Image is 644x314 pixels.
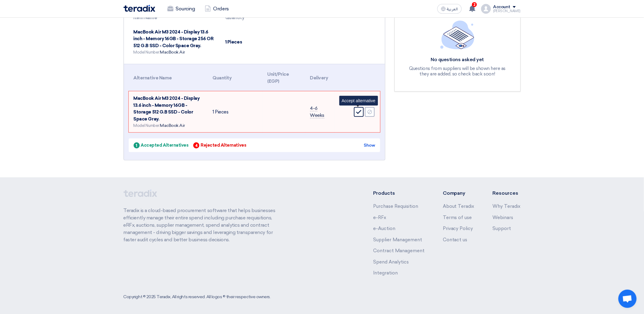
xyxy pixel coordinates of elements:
[443,190,474,197] li: Company
[406,66,509,77] div: Questions from suppliers will be shown here as they are added, so check back soon!
[373,226,395,231] a: e-Auction
[220,25,284,59] td: 1 Pieces
[443,204,474,209] a: About Teradix
[481,4,491,14] img: profile_test.png
[373,237,422,242] a: Supplier Management
[440,20,474,49] img: empty_state_list.svg
[134,49,216,55] div: Model Number:
[493,226,511,231] a: Support
[305,67,334,88] th: Delivery
[373,248,425,253] a: Contract Management
[493,9,521,13] div: [PERSON_NAME]
[124,294,271,300] div: Copyright © 2025 Teradix, All rights reserved. All logos © their respective owners.
[618,290,637,308] a: Open chat
[160,123,185,128] span: MacBook Air
[493,190,521,197] li: Resources
[193,142,246,148] div: Rejected Alternatives
[263,67,305,88] th: Unit/Price (EGP)
[443,215,472,220] a: Terms of use
[134,122,203,129] div: Model Number:
[310,106,325,118] span: 4-6 Weeks
[373,259,409,265] a: Spend Analytics
[472,2,477,7] span: 2
[493,215,513,220] a: Webinars
[220,11,284,25] th: Quantity
[129,67,208,88] th: Alternative Name
[124,207,282,243] p: Teradix is a cloud-based procurement software that helps businesses efficiently manage their enti...
[373,215,386,220] a: e-RFx
[373,190,425,197] li: Products
[134,142,189,148] div: Accepted Alternatives
[493,204,521,209] a: Why Teradix
[364,142,375,148] div: Show
[342,98,376,103] span: Accept alternative
[443,237,467,242] a: Contact us
[493,5,511,10] div: Account
[200,2,234,16] a: Orders
[163,2,200,16] a: Sourcing
[124,5,155,12] img: Teradix logo
[208,91,263,132] td: 1 Pieces
[373,204,418,209] a: Purchase Requisition
[129,11,221,25] th: Item Name
[447,7,458,11] span: العربية
[134,142,140,148] span: 1
[134,96,200,122] span: MacBook Air M3 2024 - Display 13.6 inch - Memory 16GB - Storage 512 G.B SSD - Color Space Gray.
[406,57,509,63] div: No questions asked yet
[160,50,185,55] span: MacBook Air
[373,270,398,276] a: Integration
[437,4,462,14] button: العربية
[208,67,263,88] th: Quantity
[193,142,199,148] span: 4
[129,25,221,59] td: MacBook Air M3 2024 - Display 13.6 inch - Memory 16GB - Storage 256 OR 512 G.B SSD - Color Space ...
[443,226,473,231] a: Privacy Policy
